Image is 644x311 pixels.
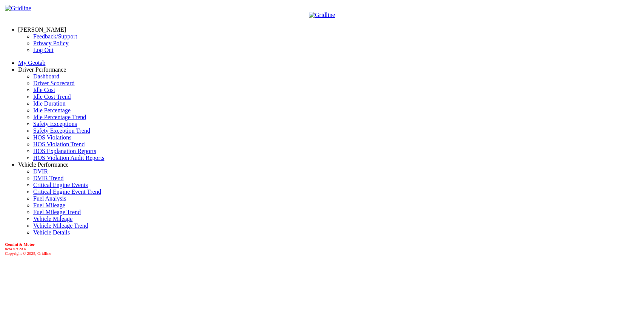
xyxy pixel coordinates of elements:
a: Idle Cost [33,87,55,93]
a: DVIR Trend [33,175,63,181]
a: [PERSON_NAME] [18,26,66,33]
a: Driver Performance [18,66,66,73]
a: Idle Percentage [33,107,71,113]
a: Safety Exceptions [33,121,77,127]
a: HOS Violations [33,134,71,141]
a: Fuel Mileage [33,202,65,208]
a: Idle Percentage Trend [33,114,86,120]
img: Gridline [5,5,31,12]
a: Fuel Mileage Trend [33,209,81,215]
a: Vehicle Mileage [33,216,72,222]
a: Idle Duration [33,100,66,107]
a: Feedback/Support [33,33,77,40]
div: Copyright © 2025, Gridline [5,242,641,256]
i: beta v.8.24.0 [5,247,26,251]
a: Vehicle Performance [18,161,69,168]
a: HOS Explanation Reports [33,148,96,154]
img: Gridline [309,12,335,18]
a: Safety Exception Trend [33,127,90,134]
a: Log Out [33,47,54,53]
a: Privacy Policy [33,40,69,46]
a: Driver Scorecard [33,80,75,86]
a: HOS Violation Trend [33,141,85,147]
a: My Geotab [18,60,45,66]
a: Vehicle Details [33,229,70,236]
b: Gemini & Motor [5,242,35,247]
a: DVIR [33,168,48,175]
a: Vehicle Mileage Trend [33,222,88,229]
a: Critical Engine Events [33,182,88,188]
a: Critical Engine Event Trend [33,188,101,195]
a: Fuel Analysis [33,195,66,202]
a: Idle Cost Trend [33,93,71,100]
a: HOS Violation Audit Reports [33,155,105,161]
a: Dashboard [33,73,59,80]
